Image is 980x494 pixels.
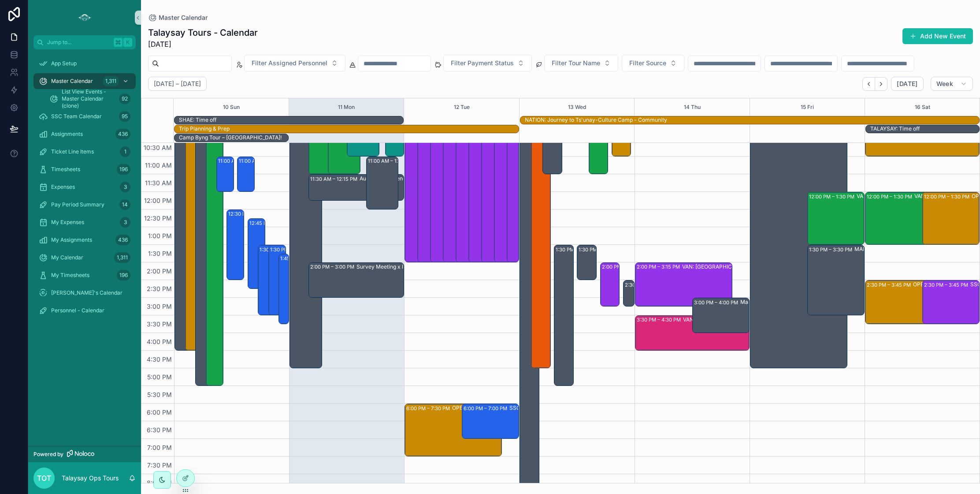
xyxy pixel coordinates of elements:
div: 3:30 PM – 4:30 PM [637,315,683,324]
div: 2:00 PM – 3:15 PM [601,263,619,306]
div: 1,311 [103,76,119,86]
a: My Timesheets196 [33,267,136,283]
div: 1:30 PM – 5:30 PM [554,245,573,385]
div: Authentic Indigenous- Talaysay Tours [360,175,453,182]
div: 1:30 PM – 2:30 PM [577,245,596,280]
div: 1:30 PM – 3:30 PM [258,245,275,315]
a: Master Calendar [148,13,208,22]
div: 10:00 AM – 11:30 AM [309,122,341,174]
button: 15 Fri [801,98,814,116]
div: SHAE: Time off [179,116,216,124]
span: Jump to... [47,39,110,46]
div: 12:00 PM – 1:30 PMVAN: TT - [PERSON_NAME] (2) [PERSON_NAME], TW:[PERSON_NAME] [808,192,864,244]
span: Expenses [51,183,75,191]
button: Select Button [544,55,618,71]
div: Survey Meeting x Indigenous Tourism [356,263,449,270]
span: Master Calendar [159,13,208,22]
span: Pay Period Summary [51,201,104,208]
span: My Calendar [51,254,83,261]
span: 4:30 PM [145,356,174,363]
div: 436 [115,129,130,139]
span: Week [936,80,953,88]
span: 7:30 PM [145,461,174,469]
div: 9:00 AM – 5:30 PM [196,86,212,385]
div: 2:00 PM – 3:15 PM [637,262,682,271]
div: 10:00 AM – 11:30 AM [589,122,608,174]
div: 436 [115,235,130,245]
button: 10 Sun [223,98,240,116]
div: 9:00 AM – 5:30 PM [206,86,223,385]
div: 9:00 AM – 2:00 PM [482,86,502,262]
div: 12:45 PM – 2:45 PM [248,219,265,288]
span: 3:00 PM [145,303,174,310]
span: 10:30 AM [141,144,174,151]
div: Trip Planning & Prep [179,125,230,132]
div: 12:00 PM – 1:30 PMVAN: TT - [PERSON_NAME] (4) [PERSON_NAME], TW:REFI-QSWZ [865,192,962,244]
div: Management Calendar Review [740,299,795,306]
span: 12:00 PM [142,197,174,204]
div: 9:00 AM – 2:00 PM [431,86,451,262]
div: 1:30 PM – 3:30 PM [269,245,286,315]
div: 16 Sat [915,98,930,116]
span: 11:30 AM [143,179,174,187]
div: 3 [120,217,130,228]
a: Ticket Line Items1 [33,144,136,160]
div: 1:30 PM – 3:30 PM [809,245,854,254]
div: scrollable content [28,49,141,330]
span: 12:30 PM [142,214,174,222]
span: Timesheets [51,166,80,173]
div: MANAGEMENT CALENDAR REVIEW [854,246,909,253]
h1: Talaysay Tours - Calendar [148,26,258,39]
button: Select Button [244,55,345,71]
div: 11:00 AM – 12:00 PM [217,157,234,191]
span: 1:30 PM [146,250,174,257]
button: 11 Mon [338,98,355,116]
div: 1:30 PM – 3:30 PM [270,245,316,254]
div: 2:30 PM – 3:45 PM [924,281,970,289]
div: 1:30 PM – 3:30 PM [260,245,305,254]
div: VAN: TT - [PERSON_NAME] (2) [PERSON_NAME], TW:[PERSON_NAME] [857,193,911,200]
span: Personnel - Calendar [51,307,104,314]
div: 12:30 PM – 2:30 PM [228,210,277,218]
div: 12 Tue [454,98,470,116]
div: 92 [119,94,130,104]
div: 2:00 PM – 3:00 PM [310,262,356,271]
div: 11:30 AM – 12:15 PM [310,175,360,183]
div: 2:00 PM – 3:00 PMSurvey Meeting x Indigenous Tourism [309,263,404,297]
div: 3:00 PM – 4:00 PM [694,298,740,307]
div: 10:00 AM – 11:30 AM [328,122,360,174]
span: 2:30 PM [145,285,174,292]
span: 3:30 PM [145,320,174,328]
a: List View Events - Master Calendar (clone)92 [44,91,136,107]
span: Filter Tour Name [552,59,600,67]
span: Filter Payment Status [451,59,514,67]
span: Master Calendar [51,78,93,85]
div: NATION: Journey to Ts'unay-Culture Camp - Community [525,116,667,124]
div: 8:00 AM – 5:00 PM: OFF WORK [750,51,847,368]
div: 1:45 PM – 3:45 PM [280,254,326,263]
span: My Expenses [51,219,84,226]
span: 1:00 PM [146,232,174,240]
div: 11:00 AM – 12:30 PM [367,157,398,209]
div: 9:00 AM – 2:00 PM [469,86,490,262]
div: TALAYSAY: Time off [870,125,920,132]
span: Filter Assigned Personnel [252,59,327,67]
div: 9:00 AM – 2:00 PM [494,86,515,262]
span: 5:00 PM [145,373,174,381]
a: Pay Period Summary14 [33,197,136,213]
div: 8:00 AM – 5:00 PM: OFF WORK [290,51,322,368]
div: 2:30 PM – 3:45 PMOPEN: Spoken Treasures - CC [865,281,962,324]
div: 95 [119,111,130,122]
button: Jump to...K [33,35,136,49]
button: 14 Thu [684,98,701,116]
div: 1:45 PM – 3:45 PM [279,254,289,324]
div: 12:00 PM – 1:30 PM [809,192,857,201]
a: Assignments436 [33,126,136,142]
div: 11:00 AM – 12:00 PM [239,157,289,165]
a: Master Calendar1,311 [33,73,136,89]
a: [PERSON_NAME]'s Calendar [33,285,136,301]
div: 12:00 PM – 1:30 PM [924,192,972,201]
